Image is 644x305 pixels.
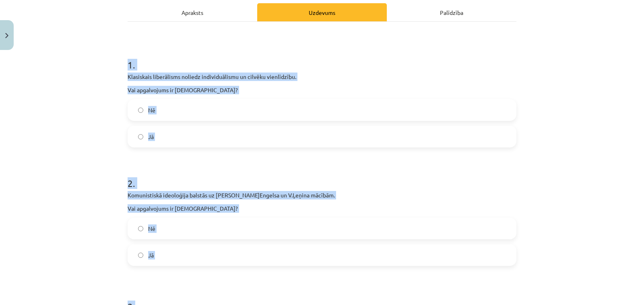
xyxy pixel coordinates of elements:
p: Vai apgalvojums ir [DEMOGRAPHIC_DATA]? [128,86,516,94]
input: Jā [138,253,143,258]
span: Jā [148,133,154,141]
img: icon-close-lesson-0947bae3869378f0d4975bcd49f059093ad1ed9edebbc8119c70593378902aed.svg [5,33,8,38]
span: Nē [148,106,155,114]
div: Uzdevums [257,3,387,21]
input: Nē [138,226,143,231]
h1: 1 . [128,45,516,70]
input: Jā [138,134,143,139]
p: Komunistiskā ideoloģija balstās uz [PERSON_NAME]Engelsa un V.Ļeņina mācībām. [128,191,516,199]
div: Palīdzība [387,3,516,21]
h1: 2 . [128,164,516,189]
p: Vai apgalvojums ir [DEMOGRAPHIC_DATA]? [128,204,516,213]
span: Nē [148,224,155,233]
input: Nē [138,108,143,113]
div: Apraksts [128,3,257,21]
span: Jā [148,251,154,259]
p: Klasiskais liberālisms noliedz individuālismu un cilvēku vienlīdzību. [128,73,516,81]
